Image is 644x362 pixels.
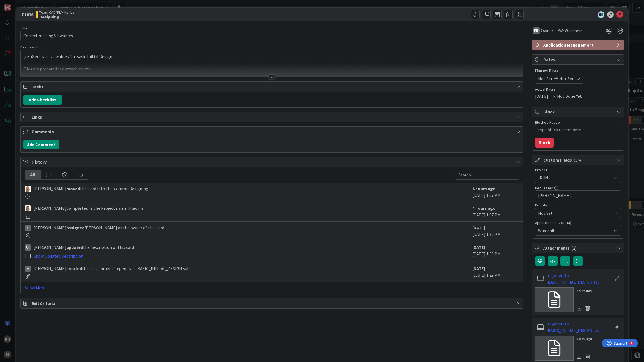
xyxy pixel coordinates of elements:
img: TJ [25,186,31,192]
div: 1 [29,2,30,7]
b: [DATE] [472,266,485,271]
span: Windchill [538,227,611,234]
button: Add Checklist [23,95,62,105]
img: TJ [25,205,31,211]
span: [PERSON_NAME] 'Is the Project name filled in?' [34,205,145,211]
a: regenerate BASIC_INITIAL_DESIGN.csv [548,320,612,334]
div: Application (CAD/PLM) [535,221,621,225]
div: Project [535,168,621,172]
span: Team CAD/PLM Kanban [39,10,77,15]
p: (re-)Generate viewables for Basic Initial Design [23,53,520,60]
div: Priority [535,203,621,207]
span: ( 3/4 ) [574,157,583,163]
span: [PERSON_NAME] this card into this column Designing [34,185,148,192]
span: Not Done Yet [557,93,582,99]
span: Block [543,108,614,115]
b: Designing [39,15,77,19]
input: Search... [455,170,519,180]
div: [DATE] 1:30 PM [472,244,519,259]
span: Attachments [543,245,614,251]
span: Owner [541,27,553,34]
span: [PERSON_NAME] the description of this card [34,244,134,251]
span: Exit Criteria [32,300,513,307]
a: Show More... [25,284,519,291]
label: Title [20,26,28,31]
span: Actual Dates [535,86,621,92]
div: All [25,170,41,179]
span: Not Set [538,75,553,82]
input: type card name here... [20,31,523,40]
b: completed [66,205,88,211]
a: regenerate BASIC_INITIAL_DESIGN.sql [548,272,612,285]
span: Comments [32,128,513,135]
div: a day ago [576,287,592,293]
div: [DATE] 1:07 PM [472,205,519,219]
button: Add Comment [23,140,59,149]
b: [DATE] [472,244,485,250]
b: 1836 [24,12,33,17]
span: ( 2 ) [571,245,577,251]
b: assigned [66,225,84,230]
label: Requester [535,186,553,190]
b: [DATE] [472,225,485,230]
span: Description [20,45,39,50]
span: Links [32,114,513,120]
div: [DATE] 1:29 PM [472,265,519,279]
div: [DATE] 1:30 PM [472,224,519,238]
b: 4 hours ago [472,205,496,211]
span: ID [20,11,33,18]
b: updated [66,244,83,250]
div: RH [25,225,31,231]
span: [PERSON_NAME] [PERSON_NAME] as the owner of this card [34,224,164,231]
div: a day ago [576,336,592,342]
span: History [32,159,513,165]
span: Watchers [565,27,583,34]
b: created [66,266,82,271]
span: [DATE] [535,93,548,99]
div: RH [533,27,540,34]
span: Dates [543,56,614,63]
span: Not Set [559,75,574,82]
span: Planned Dates [535,67,621,73]
span: Support [12,1,25,7]
span: Application Management [543,42,614,48]
span: Custom Fields [543,157,614,163]
button: Block [535,138,554,148]
label: Blocked Reason [535,120,562,125]
div: Download [576,353,582,360]
div: [DATE] 1:07 PM [472,185,519,199]
span: [PERSON_NAME] this attachment 'regenerate BASIC_INITIAL_DESIGN.sql' [34,265,190,272]
a: Show Updated Description [34,253,83,259]
span: Not Set [538,209,608,217]
span: -RUN- [538,174,608,182]
span: Tasks [32,83,513,90]
b: 4 hours ago [472,186,496,191]
b: moved [66,186,80,191]
div: RH [25,244,31,251]
div: RH [25,266,31,272]
div: Download [576,304,582,312]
